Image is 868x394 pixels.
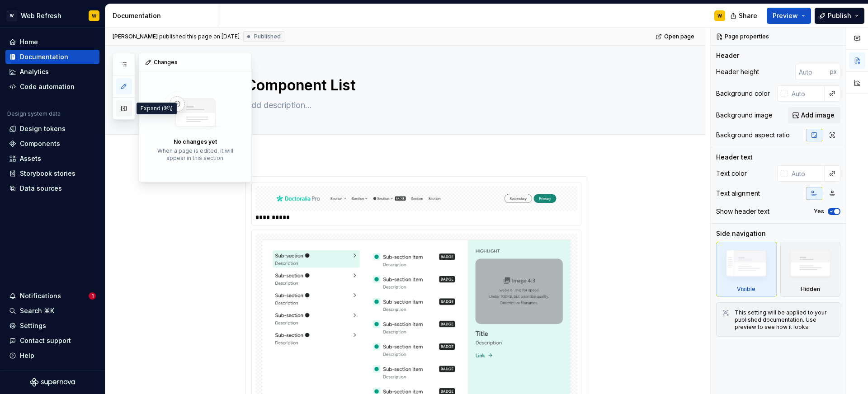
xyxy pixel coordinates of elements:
[20,351,34,360] div: Help
[174,138,217,145] p: No changes yet
[5,35,99,49] a: Home
[159,33,240,40] div: published this page on [DATE]
[716,67,759,76] div: Header height
[20,52,68,61] div: Documentation
[137,103,177,114] div: Expand (⌘\)
[20,124,66,133] div: Design tokens
[30,378,75,387] svg: Supernova Logo
[773,11,798,20] span: Preview
[5,122,99,136] a: Design tokens
[716,131,790,140] div: Background aspect ratio
[664,33,694,40] span: Open page
[20,139,60,148] div: Components
[801,286,820,293] div: Hidden
[20,321,46,330] div: Settings
[5,319,99,333] a: Settings
[20,82,75,91] div: Code automation
[2,6,103,25] button: WWeb RefreshW
[5,65,99,79] a: Analytics
[726,8,763,24] button: Share
[735,309,835,331] div: This setting will be applied to your published documentation. Use preview to see how it looks.
[20,336,71,345] div: Contact support
[788,165,825,182] input: Auto
[5,181,99,196] a: Data sources
[113,33,158,40] span: [PERSON_NAME]
[139,53,251,71] div: Changes
[5,333,99,348] button: Contact support
[20,184,62,193] div: Data sources
[815,8,864,24] button: Publish
[92,12,96,19] div: W
[716,242,777,297] div: Visible
[716,153,753,162] div: Header text
[20,67,49,76] div: Analytics
[788,85,825,102] input: Auto
[716,51,739,60] div: Header
[20,154,41,163] div: Assets
[814,208,824,215] label: Yes
[5,348,99,363] button: Help
[716,229,766,238] div: Side navigation
[254,33,281,40] span: Published
[717,12,722,19] div: W
[113,11,214,20] div: Documentation
[7,110,61,117] div: Design system data
[20,306,54,315] div: Search ⌘K
[20,169,75,178] div: Storybook stories
[737,286,755,293] div: Visible
[716,111,773,120] div: Background image
[767,8,811,24] button: Preview
[830,68,837,75] p: px
[5,80,99,94] a: Code automation
[716,89,770,98] div: Background color
[653,30,698,43] a: Open page
[154,147,237,162] p: When a page is edited, it will appear in this section.
[20,38,38,47] div: Home
[716,207,769,216] div: Show header text
[788,107,840,123] button: Add image
[801,111,835,120] span: Add image
[5,136,99,151] a: Components
[5,166,99,181] a: Storybook stories
[828,11,851,20] span: Publish
[739,11,757,20] span: Share
[244,75,585,96] textarea: Component List
[5,304,99,318] button: Search ⌘K
[6,10,17,21] div: W
[780,242,841,297] div: Hidden
[795,64,830,80] input: Auto
[5,50,99,64] a: Documentation
[21,11,61,20] div: Web Refresh
[20,291,61,300] div: Notifications
[5,289,99,303] button: Notifications1
[5,151,99,166] a: Assets
[89,292,96,300] span: 1
[716,169,747,178] div: Text color
[716,189,760,198] div: Text alignment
